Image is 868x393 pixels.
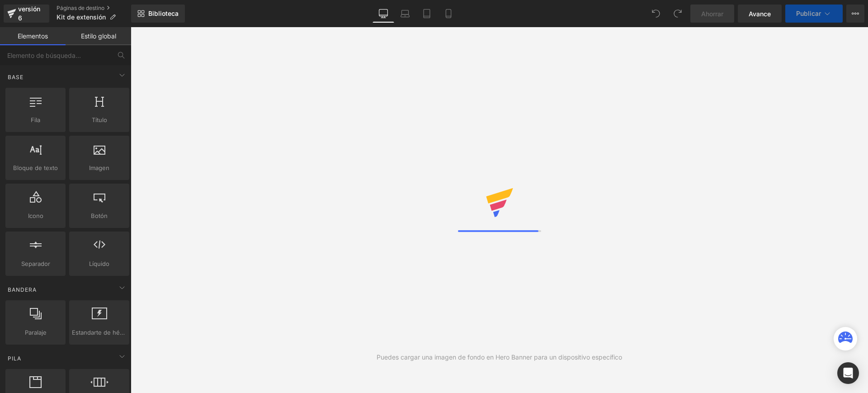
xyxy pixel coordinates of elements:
font: Base [8,74,24,80]
font: Bandera [8,286,37,293]
font: Fila [31,116,40,123]
font: Paralaje [25,329,47,336]
a: Avance [738,5,782,23]
a: De oficina [373,5,394,23]
a: Nueva Biblioteca [131,5,185,23]
button: Más [846,5,864,23]
font: Ahorrar [701,10,723,18]
font: Biblioteca [148,9,179,17]
font: Estandarte de héroe [72,329,129,336]
a: Páginas de destino [57,5,131,12]
a: Tableta [416,5,438,23]
font: Separador [21,260,50,267]
font: versión 6 [18,5,40,22]
font: Título [92,116,107,123]
div: Open Intercom Messenger [837,362,859,384]
button: Rehacer [669,5,687,23]
font: Puedes cargar una imagen de fondo en Hero Banner para un dispositivo específico [377,353,622,361]
font: Publicar [796,9,821,17]
font: Icono [28,212,43,219]
font: Líquido [89,260,109,267]
font: Páginas de destino [57,5,104,11]
a: Móvil [438,5,459,23]
a: Computadora portátil [394,5,416,23]
font: Elementos [18,32,48,40]
font: Pila [8,355,21,362]
button: Publicar [785,5,843,23]
font: Botón [91,212,108,219]
font: Avance [749,10,771,18]
font: Imagen [89,164,109,171]
font: Kit de extensión [57,13,106,21]
font: Estilo global [81,32,116,40]
a: versión 6 [4,5,49,23]
button: Deshacer [647,5,665,23]
font: Bloque de texto [13,164,58,171]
